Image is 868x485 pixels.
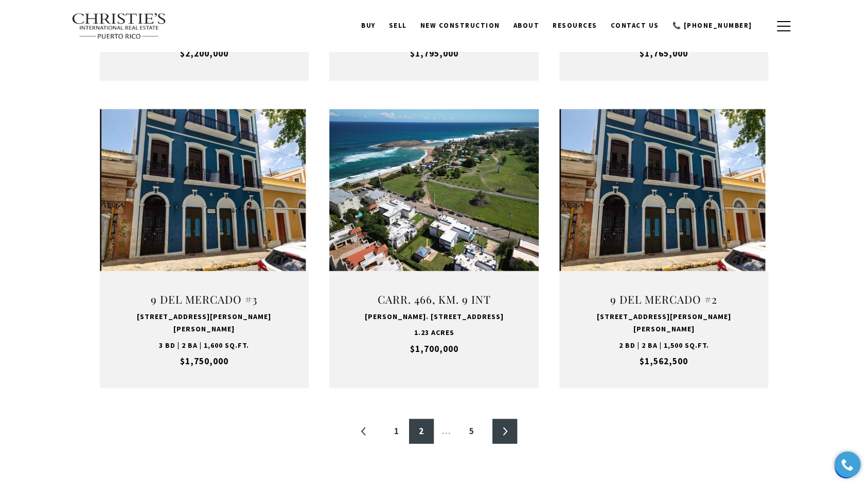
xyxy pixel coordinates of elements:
span: 📞 [PHONE_NUMBER] [672,21,752,30]
li: Previous page [351,419,376,443]
button: button [770,11,797,41]
a: SELL [382,16,414,35]
span: New Construction [420,21,500,30]
a: About [507,16,546,35]
a: » [492,419,517,443]
a: search [759,21,770,32]
a: 1 [384,419,409,443]
a: Resources [546,16,604,35]
a: 5 [459,419,484,443]
a: BUY [355,16,382,35]
a: call 9393373000 [666,16,759,35]
a: New Construction [414,16,507,35]
a: 2 [409,419,434,443]
a: « [351,419,376,443]
a: Contact Us [604,16,666,35]
span: Contact Us [611,21,659,30]
img: Christie's International Real Estate text transparent background [72,13,167,40]
li: Next page [492,419,517,443]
